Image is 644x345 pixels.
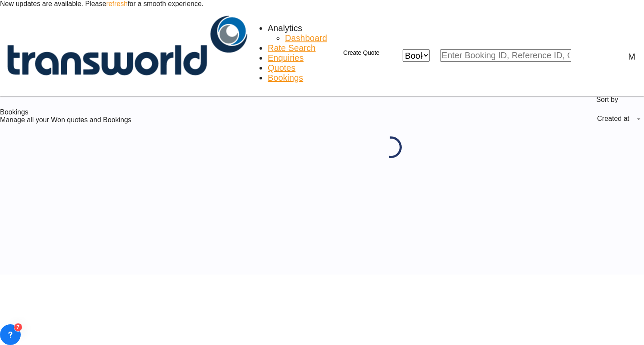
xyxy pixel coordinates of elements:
a: Dashboard [285,33,327,43]
span: Help [600,51,611,62]
md-icon: icon-magnify [571,51,581,61]
a: Bookings [268,73,303,83]
div: M [628,52,635,62]
input: Enter Booking ID, Reference ID, Order ID [440,49,572,62]
md-icon: icon-chevron-down [430,51,440,61]
span: Analytics [268,23,302,33]
a: Quotes [268,63,295,73]
span: icon-close [392,49,403,62]
md-icon: icon-plus 400-fg [333,48,343,58]
div: icon-magnify [581,51,592,61]
md-icon: icon-close [392,50,403,60]
a: Rate Search [268,43,316,53]
button: icon-plus 400-fgCreate Quote [328,44,384,62]
span: Dashboard [285,33,327,43]
div: Created at [597,115,629,122]
span: Rate Search [268,43,316,53]
span: icon-magnify [571,49,581,62]
a: Enquiries [268,53,303,63]
span: Sort by [596,96,618,104]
